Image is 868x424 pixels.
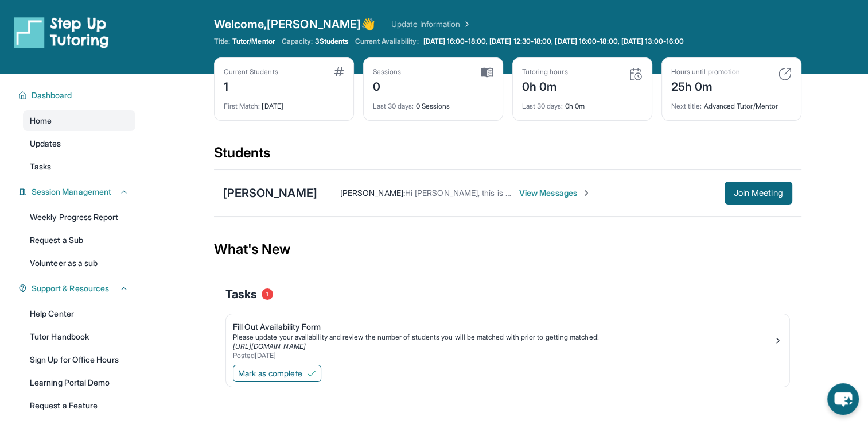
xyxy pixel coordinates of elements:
button: Support & Resources [27,283,129,294]
a: Weekly Progress Report [23,207,135,228]
div: Current Students [224,67,278,76]
a: [URL][DOMAIN_NAME] [233,342,306,350]
div: 1 [224,76,278,95]
a: Tutor Handbook [23,326,135,347]
a: [DATE] 16:00-18:00, [DATE] 12:30-18:00, [DATE] 16:00-18:00, [DATE] 13:00-16:00 [421,37,686,46]
span: Session Management [32,186,111,198]
button: Session Management [27,186,129,198]
span: Home [30,115,52,126]
div: Advanced Tutor/Mentor [671,95,792,111]
img: Mark as complete [307,369,316,378]
img: Chevron Right [460,18,472,30]
span: Last 30 days : [373,102,414,110]
a: Volunteer as a sub [23,253,135,273]
div: Hours until promotion [671,67,740,76]
span: Dashboard [32,90,72,101]
a: Updates [23,133,135,154]
a: Home [23,110,135,131]
div: 25h 0m [671,76,740,95]
div: 0h 0m [522,95,643,111]
span: Mark as complete [238,368,302,379]
div: [DATE] [224,95,344,111]
img: logo [14,16,109,48]
button: Join Meeting [725,182,792,205]
span: Join Meeting [734,190,783,196]
span: Last 30 days : [522,102,563,110]
img: card [778,67,792,81]
button: chat-button [827,383,859,415]
div: Sessions [373,67,402,76]
span: 1 [262,288,273,300]
span: [DATE] 16:00-18:00, [DATE] 12:30-18:00, [DATE] 16:00-18:00, [DATE] 13:00-16:00 [423,37,684,46]
span: Next title : [671,102,702,110]
span: First Match : [224,102,260,110]
a: Tasks [23,156,135,177]
a: Learning Portal Demo [23,372,135,393]
a: Fill Out Availability FormPlease update your availability and review the number of students you w... [226,314,789,363]
div: What's New [214,224,801,275]
img: card [481,67,493,78]
span: Updates [30,138,61,149]
a: Help Center [23,303,135,324]
div: Tutoring hours [522,67,568,76]
span: Tasks [225,286,257,302]
span: [PERSON_NAME] : [340,188,405,198]
div: 0 [373,76,402,95]
span: Tutor/Mentor [232,37,275,46]
div: 0 Sessions [373,95,493,111]
div: 0h 0m [522,76,568,95]
div: Students [214,144,801,169]
div: [PERSON_NAME] [223,185,317,201]
div: Please update your availability and review the number of students you will be matched with prior ... [233,333,773,342]
img: card [334,67,344,76]
span: View Messages [519,187,591,199]
span: 3 Students [315,37,348,46]
span: Support & Resources [32,283,109,294]
a: Sign Up for Office Hours [23,349,135,370]
a: Update Information [391,18,472,30]
button: Dashboard [27,90,129,101]
div: Fill Out Availability Form [233,321,773,333]
a: Request a Feature [23,395,135,416]
span: Welcome, [PERSON_NAME] 👋 [214,16,376,32]
img: Chevron-Right [582,188,591,198]
span: Title: [214,37,230,46]
span: Tasks [30,161,51,172]
span: Current Availability: [355,37,418,46]
span: Capacity: [282,37,313,46]
img: card [629,67,643,81]
div: Posted [DATE] [233,351,773,360]
a: Request a Sub [23,230,135,250]
button: Mark as complete [233,365,321,382]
